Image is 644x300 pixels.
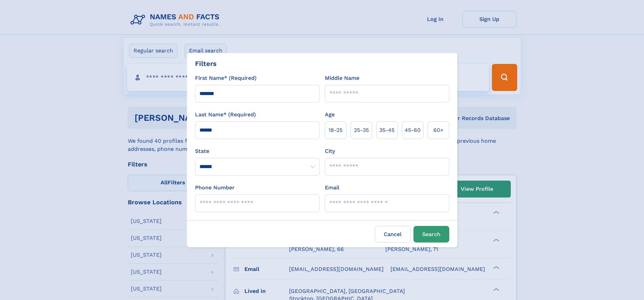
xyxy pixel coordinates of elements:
[354,126,369,134] span: 25‑35
[329,126,342,134] span: 18‑25
[433,126,444,134] span: 60+
[195,111,256,119] label: Last Name* (Required)
[195,74,257,82] label: First Name* (Required)
[325,184,339,192] label: Email
[195,59,217,69] div: Filters
[325,147,335,155] label: City
[195,147,319,155] label: State
[375,226,411,243] label: Cancel
[413,226,449,243] button: Search
[379,126,395,134] span: 35‑45
[405,126,421,134] span: 45‑60
[325,74,359,82] label: Middle Name
[325,111,335,119] label: Age
[195,184,235,192] label: Phone Number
